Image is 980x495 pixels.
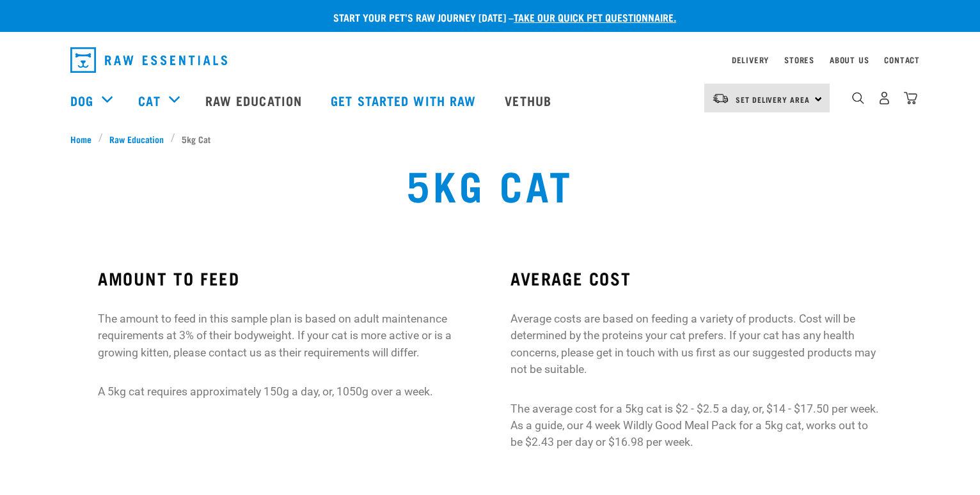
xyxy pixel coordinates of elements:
p: A 5kg cat requires approximately 150g a day, or, 1050g over a week. [98,383,470,400]
h3: AVERAGE COST [510,268,882,288]
a: Get started with Raw [318,75,492,126]
img: van-moving.png [712,93,729,104]
a: Vethub [492,75,567,126]
h3: AMOUNT TO FEED [98,268,470,288]
img: Raw Essentials Logo [70,47,227,73]
p: The average cost for a 5kg cat is $2 - $2.5 a day, or, $14 - $17.50 per week. As a guide, our 4 w... [510,400,882,451]
a: Contact [884,57,920,62]
h1: 5kg Cat [407,161,573,207]
nav: breadcrumbs [70,132,910,146]
img: home-icon@2x.png [904,91,917,105]
img: home-icon-1@2x.png [852,92,864,104]
a: Dog [70,91,93,110]
span: Raw Education [109,132,164,146]
a: About Us [830,57,869,62]
img: user.png [878,91,891,105]
nav: dropdown navigation [60,42,920,78]
p: Average costs are based on feeding a variety of products. Cost will be determined by the proteins... [510,310,882,378]
a: Stores [784,57,814,62]
a: Delivery [732,57,769,62]
span: Home [70,132,91,146]
a: take our quick pet questionnaire. [514,14,676,20]
p: The amount to feed in this sample plan is based on adult maintenance requirements at 3% of their ... [98,310,470,361]
a: Raw Education [193,75,318,126]
span: Set Delivery Area [736,97,810,102]
a: Cat [138,91,160,110]
a: Home [70,132,99,146]
a: Raw Education [103,132,171,146]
